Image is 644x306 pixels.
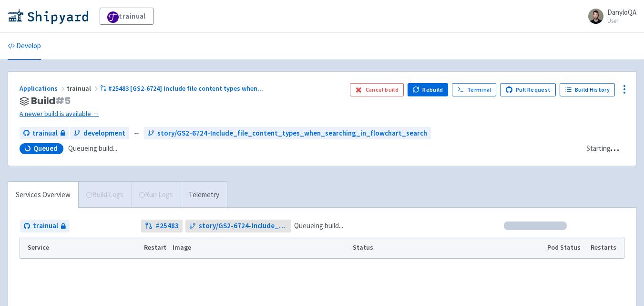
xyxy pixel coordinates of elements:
span: development [83,128,125,139]
a: DanyloQA User [583,9,636,24]
span: # 5 [55,94,71,107]
th: Image [169,237,350,258]
a: development [70,127,129,140]
span: Queued [33,144,58,153]
span: Build [31,95,71,106]
a: Services Overview [8,182,78,208]
th: Restarts [588,237,624,258]
a: A newer build is available → [20,108,342,119]
span: story/GS2-6724-Include_file_content_types_when_searching_in_flowchart_search [199,221,287,232]
a: Develop [8,33,41,60]
span: DanyloQA [607,8,636,17]
a: Terminal [452,83,496,96]
span: #25483 [GS2-6724] Include file content types when ... [108,84,263,93]
th: Service [20,237,141,258]
span: Queueing build... [294,221,343,232]
a: trainual [20,220,70,232]
span: Queueing build... [68,143,117,154]
span: trainual [32,128,58,139]
a: Pull Request [500,83,556,96]
span: trainual [67,84,100,93]
button: Cancel build [350,83,404,96]
strong: # 25483 [155,221,179,232]
img: Shipyard logo [8,9,88,24]
a: #25483 [141,220,183,232]
a: Applications [20,84,67,93]
small: User [607,18,636,24]
a: story/GS2-6724-Include_file_content_types_when_searching_in_flowchart_search [185,220,291,232]
th: Pod Status [544,237,588,258]
a: story/GS2-6724-Include_file_content_types_when_searching_in_flowchart_search [144,127,431,140]
span: ← [133,128,140,139]
a: trainual [20,127,69,140]
th: Restart [141,237,169,258]
span: story/GS2-6724-Include_file_content_types_when_searching_in_flowchart_search [157,128,427,139]
a: #25483 [GS2-6724] Include file content types when... [100,84,265,93]
a: Build History [560,83,615,96]
a: trainual [100,8,153,25]
button: Rebuild [408,83,449,96]
th: Status [350,237,544,258]
span: trainual [33,221,58,232]
div: Starting [586,143,611,154]
a: Telemetry [181,182,227,208]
